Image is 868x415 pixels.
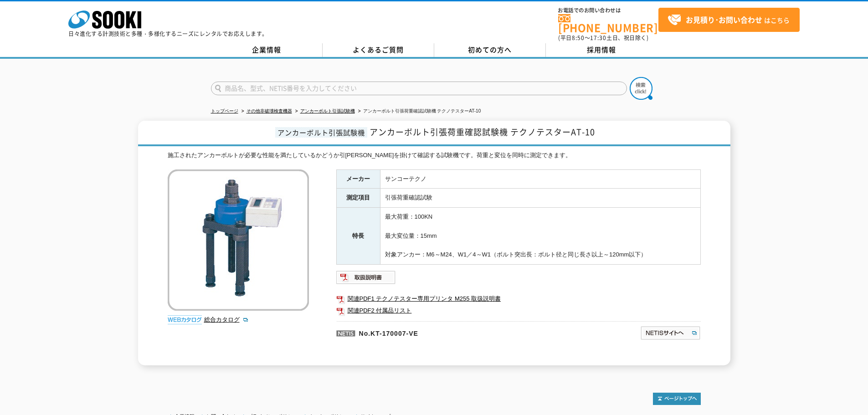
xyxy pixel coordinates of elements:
input: 商品名、型式、NETIS番号を入力してください [211,82,627,95]
strong: お見積り･お問い合わせ [686,14,762,25]
th: メーカー [336,169,380,189]
a: 採用情報 [546,43,657,57]
span: 初めての方へ [468,45,512,55]
a: よくあるご質問 [323,43,434,57]
img: webカタログ [168,315,202,324]
span: はこちら [668,13,790,27]
a: その他非破壊検査機器 [247,108,292,113]
a: アンカーボルト引張試験機 [300,108,355,113]
a: 初めての方へ [434,43,546,57]
a: 取扱説明書 [336,276,396,283]
a: 総合カタログ [204,316,249,323]
span: お電話でのお問い合わせは [558,8,658,13]
img: アンカーボルト引張荷重確認試験機 テクノテスターAT-10 [168,169,309,311]
span: アンカーボルト引張荷重確認試験機 テクノテスターAT-10 [370,126,595,138]
a: [PHONE_NUMBER] [558,14,658,33]
span: 8:50 [572,34,585,42]
img: btn_search.png [630,77,652,100]
img: NETISサイトへ [640,326,701,340]
th: 測定項目 [336,189,380,208]
td: 引張荷重確認試験 [380,189,700,208]
a: 関連PDF2 付属品リスト [336,305,701,317]
a: お見積り･お問い合わせはこちら [658,8,800,32]
td: サンコーテクノ [380,169,700,189]
li: アンカーボルト引張荷重確認試験機 テクノテスターAT-10 [356,107,481,116]
a: 関連PDF1 テクノテスター専用プリンタ M255 取扱説明書 [336,293,701,305]
a: 企業情報 [211,43,323,57]
img: トップページへ [653,393,701,405]
th: 特長 [336,208,380,265]
a: トップページ [211,108,238,113]
td: 最大荷重：100KN 最大変位量：15mm 対象アンカー：M6～M24、W1／4～W1（ボルト突出長：ボルト径と同じ長さ以上～120mm以下） [380,208,700,265]
p: No.KT-170007-VE [336,321,552,343]
img: 取扱説明書 [336,270,396,285]
span: アンカーボルト引張試験機 [275,127,367,138]
span: 17:30 [590,34,606,42]
div: 施工されたアンカーボルトが必要な性能を満たしているかどうか引[PERSON_NAME]を掛けて確認する試験機です。荷重と変位を同時に測定できます。 [168,151,701,160]
span: (平日 ～ 土日、祝日除く) [558,34,648,42]
p: 日々進化する計測技術と多種・多様化するニーズにレンタルでお応えします。 [68,31,268,36]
